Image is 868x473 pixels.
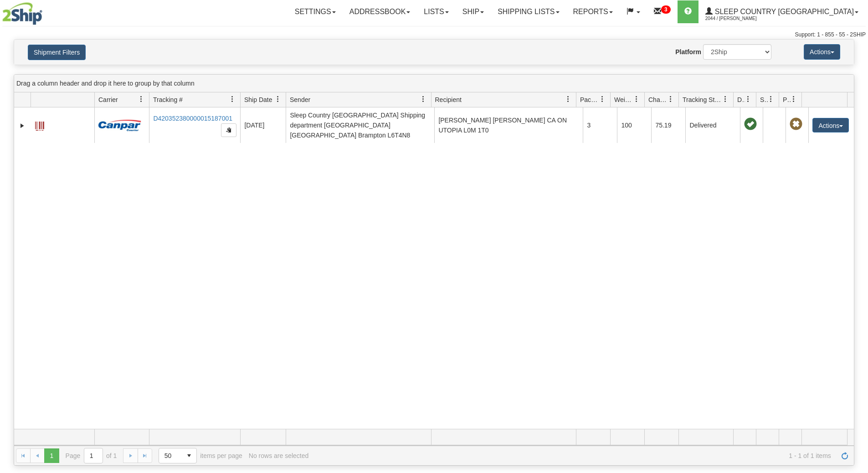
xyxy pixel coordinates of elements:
[44,448,59,463] span: Page 1
[435,95,462,104] span: Recipient
[134,92,149,107] a: Carrier filter column settings
[663,92,678,107] a: Charge filter column settings
[182,448,196,463] span: select
[221,123,236,137] button: Copy to clipboard
[837,448,852,463] a: Refresh
[661,5,671,14] sup: 3
[580,95,599,104] span: Packages
[685,107,740,143] td: Delivered
[699,0,865,23] a: Sleep Country [GEOGRAPHIC_DATA] 2044 / [PERSON_NAME]
[595,92,610,107] a: Packages filter column settings
[705,14,774,23] span: 2044 / [PERSON_NAME]
[2,2,42,25] img: logo2044.jpg
[35,117,44,132] a: Label
[560,92,576,107] a: Recipient filter column settings
[98,95,118,104] span: Carrier
[153,95,183,104] span: Tracking #
[456,0,491,23] a: Ship
[164,451,176,460] span: 50
[783,95,791,104] span: Pickup Status
[290,95,310,104] span: Sender
[286,107,434,143] td: Sleep Country [GEOGRAPHIC_DATA] Shipping department [GEOGRAPHIC_DATA] [GEOGRAPHIC_DATA] Brampton ...
[614,95,633,104] span: Weight
[583,107,617,143] td: 3
[315,452,831,459] span: 1 - 1 of 1 items
[786,92,801,107] a: Pickup Status filter column settings
[2,31,866,39] div: Support: 1 - 855 - 55 - 2SHIP
[98,120,141,131] img: 14 - Canpar
[629,92,644,107] a: Weight filter column settings
[159,448,242,463] span: items per page
[288,0,343,23] a: Settings
[249,452,309,459] div: No rows are selected
[159,448,197,463] span: Page sizes drop down
[713,8,854,15] span: Sleep Country [GEOGRAPHIC_DATA]
[66,448,117,463] span: Page of 1
[617,107,651,143] td: 100
[84,448,103,463] input: Page 1
[737,95,745,104] span: Delivery Status
[718,92,733,107] a: Tracking Status filter column settings
[812,118,849,132] button: Actions
[790,118,802,131] span: Pickup Not Assigned
[18,121,27,130] a: Expand
[416,92,431,107] a: Sender filter column settings
[763,92,779,107] a: Shipment Issues filter column settings
[847,190,867,283] iframe: chat widget
[434,107,583,143] td: [PERSON_NAME] [PERSON_NAME] CA ON UTOPIA L0M 1T0
[244,95,272,104] span: Ship Date
[651,107,685,143] td: 75.19
[343,0,417,23] a: Addressbook
[683,95,722,104] span: Tracking Status
[566,0,620,23] a: Reports
[648,95,668,104] span: Charge
[240,107,286,143] td: [DATE]
[760,95,768,104] span: Shipment Issues
[28,45,86,60] button: Shipment Filters
[744,118,757,131] span: On time
[153,115,232,122] a: D420352380000015187001
[270,92,286,107] a: Ship Date filter column settings
[647,0,678,23] a: 3
[675,47,701,56] label: Platform
[14,75,854,92] div: grid grouping header
[417,0,455,23] a: Lists
[740,92,756,107] a: Delivery Status filter column settings
[491,0,566,23] a: Shipping lists
[225,92,240,107] a: Tracking # filter column settings
[804,44,840,60] button: Actions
